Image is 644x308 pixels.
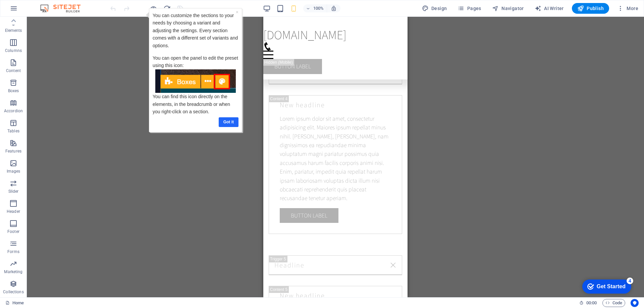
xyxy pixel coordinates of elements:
[75,109,95,119] a: Got it
[6,68,21,73] p: Content
[7,169,20,174] p: Images
[9,5,94,40] span: You can customize the sections to your needs by choosing a variant and adjusting the settings. Ev...
[163,4,171,12] button: reload
[7,229,19,234] p: Footer
[9,85,95,107] p: You can find this icon directly on the elements, in the breadcrumb or when you right-click on a s...
[419,3,450,14] button: Design
[489,3,527,14] button: Navigator
[5,3,54,17] div: Get Started 4 items remaining, 20% complete
[532,3,567,14] button: AI Writer
[577,5,604,12] span: Publish
[3,289,23,295] p: Collections
[92,1,95,7] a: ×
[605,299,622,307] span: Code
[303,4,327,12] button: 100%
[163,5,171,12] i: Reload page
[313,4,324,12] h6: 100%
[458,5,481,12] span: Pages
[92,0,95,8] div: Close tooltip
[5,48,22,53] p: Columns
[617,5,638,12] span: More
[602,299,625,307] button: Code
[331,5,337,11] i: On resize automatically adjust zoom level to fit chosen device.
[492,5,524,12] span: Navigator
[8,189,19,194] p: Slider
[535,5,564,12] span: AI Writer
[419,3,450,14] div: Design (Ctrl+Alt+Y)
[572,3,609,14] button: Publish
[7,128,19,134] p: Tables
[631,299,639,307] button: Usercentrics
[9,47,94,60] span: You can open the panel to edit the preset using this icon:
[422,5,447,12] span: Design
[5,28,22,33] p: Elements
[579,299,597,307] h6: Session time
[5,148,21,154] p: Features
[586,299,597,307] span: 00 00
[20,7,49,13] div: Get Started
[8,88,19,94] p: Boxes
[5,299,24,307] a: Click to cancel selection. Double-click to open Pages
[7,209,20,214] p: Header
[614,3,641,14] button: More
[455,3,484,14] button: Pages
[50,1,56,8] div: 4
[4,269,22,274] p: Marketing
[4,108,23,114] p: Accordion
[7,249,19,254] p: Forms
[591,300,592,305] span: :
[39,4,89,12] img: Editor Logo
